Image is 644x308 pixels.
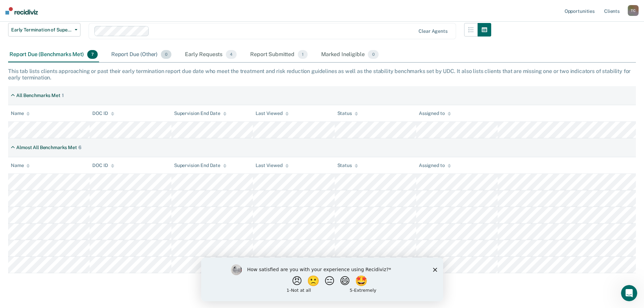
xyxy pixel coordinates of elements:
div: Assigned to [419,111,451,116]
span: 0 [368,50,378,59]
div: Supervision End Date [174,163,226,168]
div: Name [11,163,30,168]
div: 6 [78,145,81,150]
div: Last Viewed [256,111,288,116]
div: Assigned to [419,163,451,168]
div: Name [11,111,30,116]
div: 1 [62,93,64,98]
div: Report Due (Benchmarks Met)7 [8,47,99,62]
span: 7 [87,50,98,59]
span: Early Termination of Supervision [11,27,72,33]
span: 4 [226,50,237,59]
iframe: Intercom live chat [621,285,637,301]
div: DOC ID [92,111,114,116]
div: Almost All Benchmarks Met [16,145,77,150]
div: Almost All Benchmarks Met6 [8,142,84,153]
span: 0 [161,50,171,59]
span: 1 [298,50,308,59]
div: Clear agents [419,28,447,34]
div: All Benchmarks Met [16,93,60,98]
div: Report Submitted1 [249,47,309,62]
div: Last Viewed [256,163,288,168]
div: Marked Ineligible0 [320,47,380,62]
div: T C [628,5,639,16]
img: Recidiviz [5,7,38,15]
button: Early Termination of Supervision [8,23,80,37]
iframe: Survey by Kim from Recidiviz [201,258,443,301]
div: All Benchmarks Met1 [8,90,67,101]
button: TC [628,5,639,16]
div: Supervision End Date [174,111,226,116]
div: Status [337,163,358,168]
div: DOC ID [92,163,114,168]
div: Early Requests4 [184,47,238,62]
div: This tab lists clients approaching or past their early termination report due date who meet the t... [8,68,636,81]
div: Report Due (Other)0 [110,47,173,62]
div: Status [337,111,358,116]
